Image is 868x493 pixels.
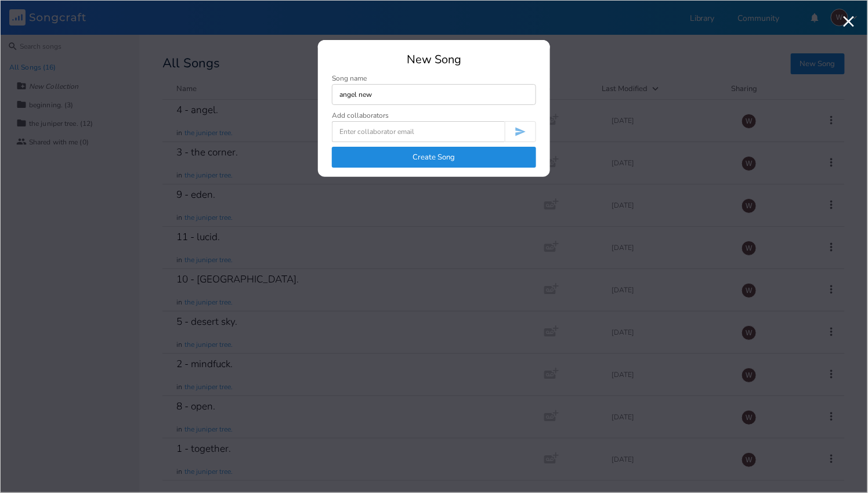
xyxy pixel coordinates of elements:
input: Enter song name [332,84,536,105]
button: Invite [505,121,536,142]
div: Add collaborators [332,112,389,119]
div: Song name [332,75,536,82]
button: Create Song [332,147,536,168]
input: Enter collaborator email [332,121,505,142]
div: New Song [332,54,536,66]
